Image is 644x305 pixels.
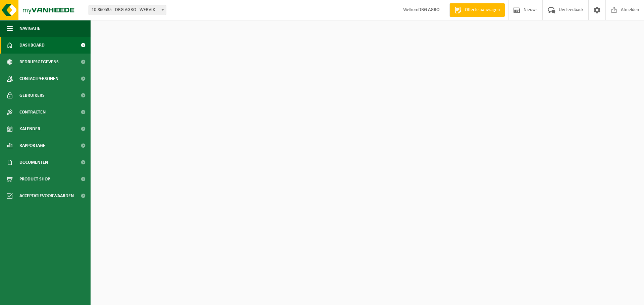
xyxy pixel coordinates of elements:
span: 10-860535 - DBG AGRO - WERVIK [89,5,166,15]
span: Product Shop [19,171,50,187]
a: Offerte aanvragen [449,3,505,17]
span: Acceptatievoorwaarden [19,187,74,204]
span: Kalender [19,121,40,137]
span: Contracten [19,104,46,121]
span: Navigatie [19,20,40,37]
span: 10-860535 - DBG AGRO - WERVIK [89,5,166,15]
span: Documenten [19,154,48,171]
span: Bedrijfsgegevens [19,54,59,70]
span: Gebruikers [19,87,45,104]
span: Rapportage [19,137,45,154]
span: Dashboard [19,37,45,54]
span: Offerte aanvragen [463,7,501,13]
strong: DBG AGRO [418,7,439,12]
span: Contactpersonen [19,70,58,87]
